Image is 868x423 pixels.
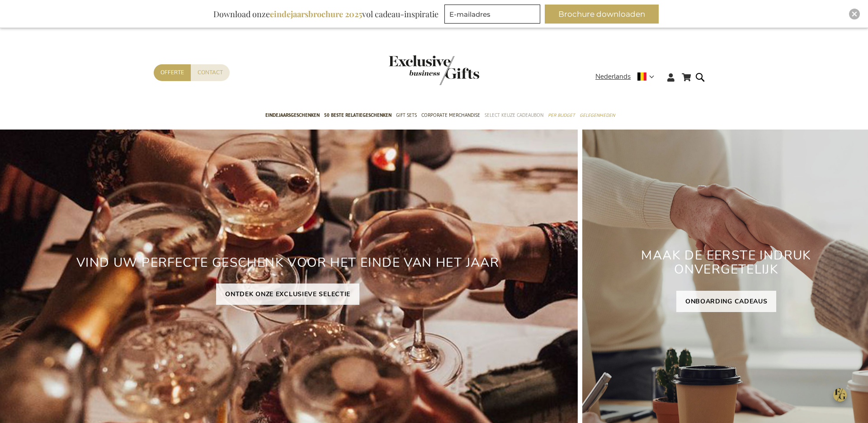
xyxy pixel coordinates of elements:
[849,9,860,19] div: Close
[216,284,359,305] a: ONTDEK ONZE EXCLUSIEVE SELECTIE
[852,11,857,17] img: Close
[265,111,320,120] span: Eindejaarsgeschenken
[421,111,480,120] span: Corporate Merchandise
[548,111,575,120] span: Per Budget
[485,111,543,120] span: Select Keuze Cadeaubon
[270,9,362,19] b: eindejaarsbrochure 2025
[676,291,777,312] a: ONBOARDING CADEAUS
[389,55,479,85] img: Exclusive Business gifts logo
[154,64,191,81] a: Offerte
[209,5,443,24] div: Download onze vol cadeau-inspiratie
[191,64,230,81] a: Contact
[545,5,659,24] button: Brochure downloaden
[444,5,540,24] input: E-mailadres
[595,72,660,82] div: Nederlands
[396,111,417,120] span: Gift Sets
[324,111,392,120] span: 50 beste relatiegeschenken
[580,111,615,120] span: Gelegenheden
[444,5,543,26] form: marketing offers and promotions
[595,72,631,82] span: Nederlands
[389,55,434,85] a: store logo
